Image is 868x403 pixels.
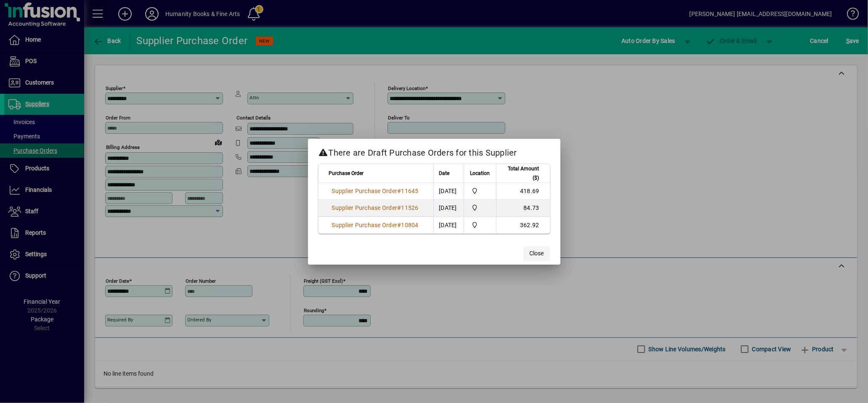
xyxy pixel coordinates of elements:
[401,222,419,228] span: 10804
[397,188,401,194] span: #
[433,217,464,233] td: [DATE]
[469,186,491,196] span: Humanity Books & Fine Art Supplies
[470,169,490,178] span: Location
[433,183,464,200] td: [DATE]
[329,169,364,178] span: Purchase Order
[469,220,491,230] span: Humanity Books & Fine Art Supplies
[439,169,449,178] span: Date
[397,222,401,228] span: #
[502,164,539,183] span: Total Amount ($)
[332,188,398,194] span: Supplier Purchase Order
[329,186,422,196] a: Supplier Purchase Order#11645
[332,204,398,211] span: Supplier Purchase Order
[397,204,401,211] span: #
[523,246,550,261] button: Close
[433,200,464,217] td: [DATE]
[308,139,560,163] h2: There are Draft Purchase Orders for this Supplier
[496,217,550,233] td: 362.92
[496,200,550,217] td: 84.73
[401,188,419,194] span: 11645
[329,203,422,212] a: Supplier Purchase Order#11526
[530,249,544,258] span: Close
[332,222,398,228] span: Supplier Purchase Order
[469,203,491,212] span: Humanity Books & Fine Art Supplies
[496,183,550,200] td: 418.69
[401,204,419,211] span: 11526
[329,220,422,230] a: Supplier Purchase Order#10804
